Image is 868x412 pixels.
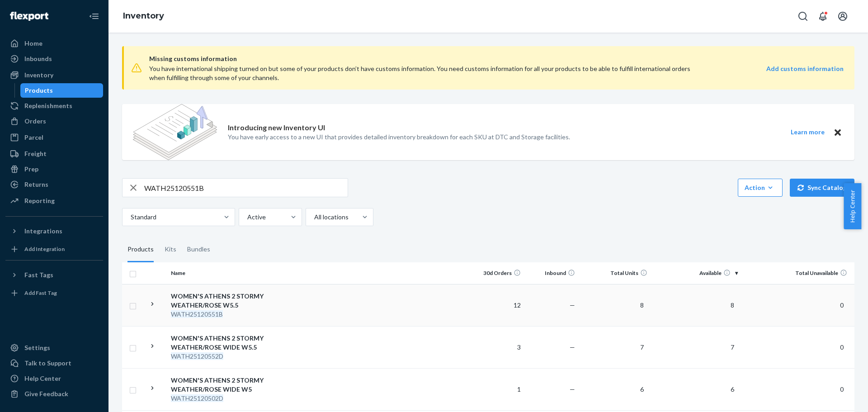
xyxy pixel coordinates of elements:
div: Freight [24,149,47,158]
a: Home [5,36,103,51]
a: Replenishments [5,99,103,113]
a: Add customs information [766,64,844,82]
th: 30d Orders [470,262,524,284]
span: Missing customs information [149,53,844,64]
td: 3 [470,326,524,368]
p: You have early access to a new UI that provides detailed inventory breakdown for each SKU at DTC ... [228,133,570,142]
input: Search inventory by name or sku [144,179,348,197]
a: Parcel [5,130,103,145]
div: Orders [24,117,46,126]
div: Settings [24,343,50,352]
a: Settings [5,341,103,355]
span: — [570,385,575,393]
button: Sync Catalog [790,179,854,197]
a: Add Fast Tag [5,286,103,300]
div: Fast Tags [24,270,53,279]
div: Add Integration [24,245,65,253]
em: WATH25120551B [171,310,223,318]
th: Available [651,262,741,284]
button: Help Center [844,183,861,229]
button: Action [738,179,783,197]
button: Close Navigation [85,7,103,25]
button: Open notifications [814,7,832,25]
a: Products [20,83,104,98]
span: 8 [637,301,647,309]
div: Reporting [24,196,55,205]
div: Prep [24,165,38,174]
a: Talk to Support [5,356,103,370]
div: Kits [165,237,176,262]
span: — [570,343,575,351]
a: Help Center [5,371,103,386]
div: Talk to Support [24,359,71,368]
div: WOMEN'S ATHENS 2 STORMY WEATHER/ROSE WIDE W5 [171,376,265,394]
div: Returns [24,180,48,189]
div: Parcel [24,133,43,142]
div: Integrations [24,227,62,236]
div: Home [24,39,42,48]
td: 1 [470,368,524,410]
img: new-reports-banner-icon.82668bd98b6a51aee86340f2a7b77ae3.png [133,104,217,160]
div: Inbounds [24,54,52,63]
strong: Add customs information [766,65,844,72]
a: Freight [5,147,103,161]
td: 12 [470,284,524,326]
div: Replenishments [24,101,72,110]
span: 6 [727,385,738,393]
span: 0 [836,301,847,309]
div: Help Center [24,374,61,383]
button: Learn more [785,127,830,138]
p: Introducing new Inventory UI [228,123,325,133]
span: 8 [727,301,738,309]
button: Fast Tags [5,268,103,282]
button: Give Feedback [5,387,103,401]
input: All locations [313,213,314,222]
button: Close [832,127,844,138]
span: 6 [637,385,647,393]
th: Total Unavailable [741,262,854,284]
span: 7 [637,343,647,351]
span: 7 [727,343,738,351]
div: Bundles [187,237,210,262]
em: WATH25120552D [171,352,223,360]
div: WOMEN'S ATHENS 2 STORMY WEATHER/ROSE W5.5 [171,292,265,310]
span: 0 [836,343,847,351]
a: Add Integration [5,242,103,256]
div: Give Feedback [24,389,68,398]
th: Total Units [579,262,651,284]
ol: breadcrumbs [116,3,171,29]
a: Inventory [123,11,164,21]
div: WOMEN'S ATHENS 2 STORMY WEATHER/ROSE WIDE W5.5 [171,334,265,352]
input: Standard [130,213,131,222]
a: Prep [5,162,103,176]
button: Open account menu [834,7,852,25]
a: Reporting [5,194,103,208]
span: — [570,301,575,309]
a: Inbounds [5,52,103,66]
button: Integrations [5,224,103,238]
button: Open Search Box [794,7,812,25]
input: Active [246,213,247,222]
div: Inventory [24,71,53,80]
a: Returns [5,177,103,192]
span: 0 [836,385,847,393]
div: Products [25,86,53,95]
a: Orders [5,114,103,128]
a: Inventory [5,68,103,82]
th: Inbound [524,262,579,284]
em: WATH25120502D [171,394,223,402]
div: You have international shipping turned on but some of your products don’t have customs informatio... [149,64,705,82]
div: Action [745,183,776,192]
div: Products [127,237,154,262]
img: Flexport logo [10,12,48,21]
th: Name [167,262,269,284]
div: Add Fast Tag [24,289,57,297]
